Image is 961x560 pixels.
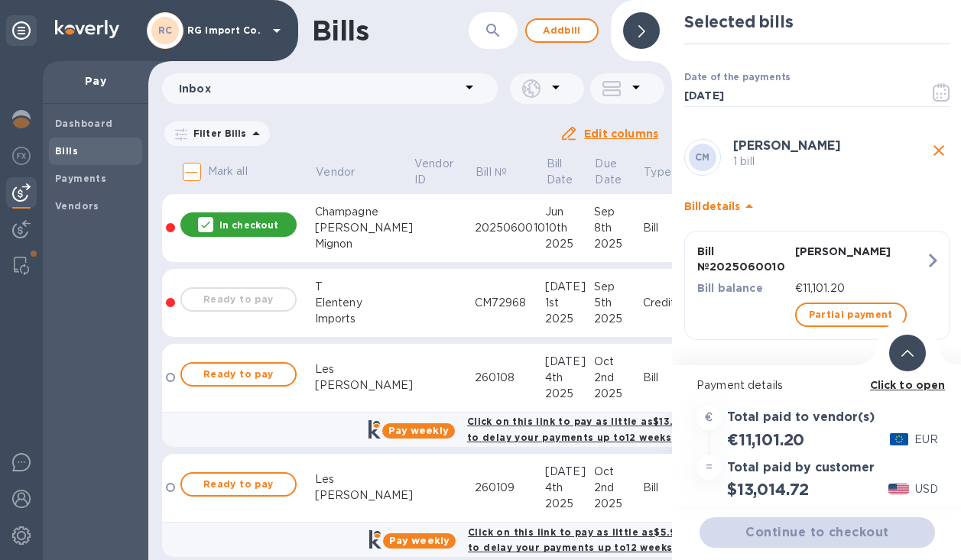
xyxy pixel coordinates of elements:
[179,81,460,96] p: Inbox
[55,173,106,184] b: Payments
[315,487,414,503] div: [PERSON_NAME]
[594,386,643,402] div: 2025
[315,361,414,377] div: Les
[194,365,283,384] span: Ready to pay
[12,147,31,165] img: Foreign exchange
[643,370,693,386] div: Bill
[315,236,414,252] div: Mignon
[594,295,643,311] div: 5th
[388,425,449,436] b: Pay weekly
[643,220,693,236] div: Bill
[545,204,594,220] div: Jun
[545,295,594,311] div: 1st
[594,370,643,386] div: 2nd
[476,164,527,180] span: Bill №
[475,480,545,496] div: 260109
[468,526,727,554] b: Click on this link to pay as little as $5.96 per week to delay your payments up to 12 weeks
[316,164,375,180] span: Vendor
[545,220,594,236] div: 10th
[696,455,721,480] div: =
[547,156,573,188] p: Bill Date
[476,164,507,180] p: Bill №
[914,432,938,448] p: EUR
[6,15,37,46] div: Unpin categories
[733,154,927,170] p: 1 bill
[727,480,809,499] h2: $13,014.72
[888,484,909,494] img: USD
[594,354,643,370] div: Oct
[180,362,297,387] button: Ready to pay
[315,279,414,295] div: T
[594,279,643,295] div: Sep
[696,377,938,393] p: Payment details
[594,220,643,236] div: 8th
[727,410,875,425] h3: Total paid to vendor(s)
[187,127,247,140] p: Filter Bills
[315,204,414,220] div: Champagne
[594,464,643,480] div: Oct
[545,311,594,327] div: 2025
[545,496,594,512] div: 2025
[809,306,893,324] span: Partial payment
[643,295,693,311] div: Credit
[643,480,693,496] div: Bill
[545,279,594,295] div: [DATE]
[55,20,119,38] img: Logo
[695,151,710,163] b: CM
[927,139,950,162] button: close
[539,21,585,40] span: Add bill
[594,496,643,512] div: 2025
[414,156,453,188] p: Vendor ID
[467,416,728,443] b: Click on this link to pay as little as $13.91 per week to delay your payments up to 12 weeks
[684,200,740,212] b: Bill details
[727,430,804,449] h2: €11,101.20
[584,128,658,140] u: Edit columns
[684,73,790,83] label: Date of the payments
[315,377,414,393] div: [PERSON_NAME]
[733,138,841,153] b: [PERSON_NAME]
[55,73,136,89] p: Pay
[312,15,368,47] h1: Bills
[727,461,875,475] h3: Total paid by customer
[219,218,278,231] p: In checkout
[547,156,593,188] span: Bill Date
[315,471,414,487] div: Les
[475,295,545,311] div: CM72968
[697,280,789,296] p: Bill balance
[180,472,297,497] button: Ready to pay
[545,370,594,386] div: 4th
[594,311,643,327] div: 2025
[644,164,691,180] span: Type
[389,535,450,546] b: Pay weekly
[545,464,594,480] div: [DATE]
[795,280,925,296] p: €11,101.20
[208,163,248,180] p: Mark all
[594,204,643,220] div: Sep
[705,411,713,423] strong: €
[414,156,473,188] span: Vendor ID
[55,200,99,212] b: Vendors
[684,12,950,31] h2: Selected bills
[315,295,414,311] div: Elenteny
[594,480,643,496] div: 2nd
[475,220,545,236] div: 2025060010
[194,475,283,494] span: Ready to pay
[316,164,355,180] p: Vendor
[158,24,173,36] b: RC
[55,145,78,157] b: Bills
[684,182,950,231] div: Billdetails
[315,220,414,236] div: [PERSON_NAME]
[545,480,594,496] div: 4th
[545,354,594,370] div: [DATE]
[595,156,622,188] p: Due Date
[915,481,938,497] p: USD
[644,164,671,180] p: Type
[795,303,907,327] button: Partial payment
[315,311,414,327] div: Imports
[475,370,545,386] div: 260108
[545,386,594,402] div: 2025
[55,118,113,129] b: Dashboard
[187,25,264,36] p: RG Import Co.
[525,18,599,43] button: Addbill
[684,231,950,340] button: Bill №2025060010[PERSON_NAME]Bill balance€11,101.20Partial payment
